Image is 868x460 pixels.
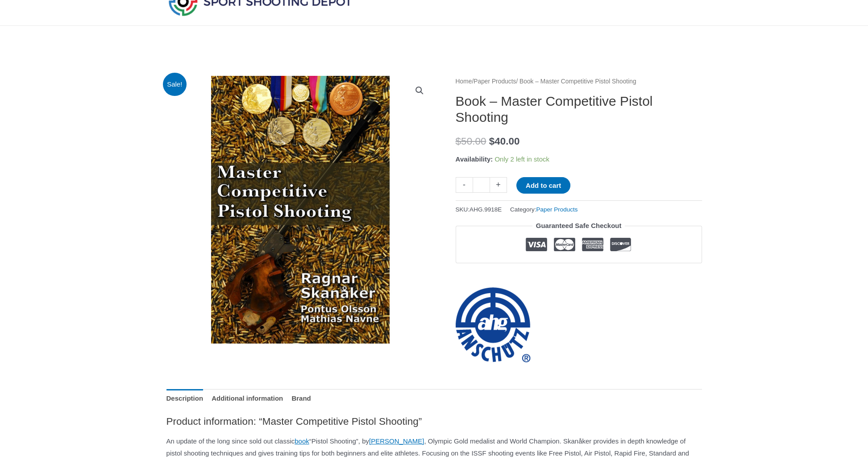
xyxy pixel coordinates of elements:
nav: Breadcrumb [456,76,702,87]
span: SKU: [456,204,502,215]
a: View full-screen image gallery [411,83,428,99]
a: [PERSON_NAME] [369,437,424,445]
span: Availability: [456,155,493,163]
a: Paper Products [473,78,516,85]
a: Brand [291,389,311,408]
legend: Guaranteed Safe Checkout [532,220,625,232]
span: Category: [510,204,578,215]
a: - [456,177,473,193]
span: Sale! [163,73,187,96]
span: AHG.9918E [469,206,502,213]
a: Home [456,78,472,85]
span: $ [456,136,461,147]
a: + [490,177,507,193]
bdi: 40.00 [489,136,520,147]
span: Only 2 left in stock [494,155,549,163]
a: ahg-Anschütz [456,287,531,362]
button: Add to cart [516,177,570,194]
h1: Book – Master Competitive Pistol Shooting [456,93,702,125]
bdi: 50.00 [456,136,486,147]
a: Additional information [212,389,283,408]
a: Paper Products [536,206,577,213]
span: $ [489,136,495,147]
input: Product quantity [473,177,490,193]
a: book [295,437,309,445]
h2: Product information: “Master Competitive Pistol Shooting” [166,415,702,428]
a: Description [166,389,204,408]
iframe: Customer reviews powered by Trustpilot [456,270,702,281]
